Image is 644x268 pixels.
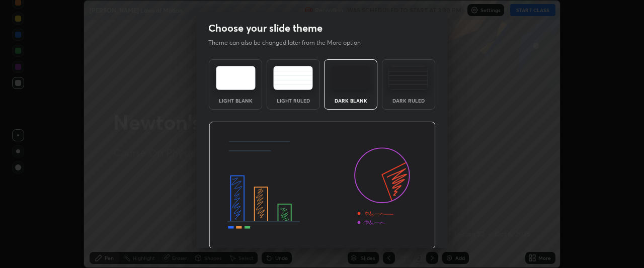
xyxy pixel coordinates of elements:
div: Light Ruled [273,98,313,103]
img: darkRuledTheme.de295e13.svg [388,66,428,90]
p: Theme can also be changed later from the More option [208,38,371,47]
img: darkTheme.f0cc69e5.svg [331,66,371,90]
div: Dark Blank [331,98,371,103]
img: lightRuledTheme.5fabf969.svg [273,66,313,90]
div: Dark Ruled [388,98,429,103]
img: darkThemeBanner.d06ce4a2.svg [209,122,436,249]
img: lightTheme.e5ed3b09.svg [216,66,256,90]
div: Light Blank [215,98,256,103]
h2: Choose your slide theme [208,22,323,35]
